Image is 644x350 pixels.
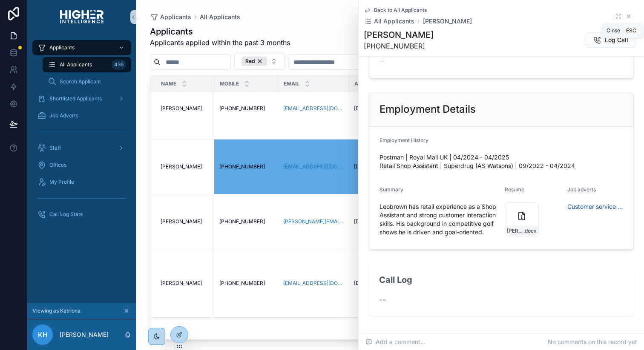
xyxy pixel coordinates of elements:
[49,44,75,51] span: Applicants
[379,186,403,193] span: Summary
[507,228,523,234] span: [PERSON_NAME]-Retail-Ad-2-Resume
[49,112,78,119] span: Job Adverts
[624,27,638,34] span: Esc
[354,163,408,170] a: [DATE] 14:10
[49,145,61,151] span: Staff
[49,162,66,168] span: Offices
[38,330,48,340] span: KH
[364,41,434,51] span: [PHONE_NUMBER]
[548,338,637,346] span: No comments on this record yet
[32,207,131,222] a: Call Log Stats
[354,163,384,170] span: [DATE] 14:10
[607,27,620,34] span: Close
[567,186,596,193] span: Job adverts
[379,137,428,143] span: Employment History
[364,29,434,41] h1: [PERSON_NAME]
[241,57,267,66] button: Unselect RED
[283,105,344,112] a: [EMAIL_ADDRESS][DOMAIN_NAME]
[219,163,265,170] span: [PHONE_NUMBER]
[161,280,202,287] span: [PERSON_NAME]
[220,80,239,87] span: Mobile
[379,294,386,306] span: --
[43,57,131,72] a: All Applicants436
[219,280,273,287] a: [PHONE_NUMBER]
[161,163,202,170] span: [PERSON_NAME]
[161,80,176,87] span: Name
[354,280,408,287] a: [DATE] 10:58
[161,105,209,112] a: [PERSON_NAME]
[32,140,131,156] a: Staff
[60,330,109,339] p: [PERSON_NAME]
[364,7,427,14] a: Back to All Applicants
[161,218,202,225] span: [PERSON_NAME]
[354,218,385,225] span: [DATE] 12:04
[284,80,299,87] span: Email
[505,186,524,193] span: Resume
[160,13,191,21] span: Applicants
[49,211,83,218] span: Call Log Stats
[112,60,126,70] div: 436
[523,228,537,234] span: .docx
[60,78,101,85] span: Search Applicant
[219,105,265,112] span: [PHONE_NUMBER]
[379,274,412,286] h2: Call Log
[60,10,103,24] img: App logo
[567,202,623,211] a: Customer service role | No experience needed | Immediate starts available --- Retail Ad 2 --- [GE...
[49,95,102,102] span: Shortlisted Applicants
[354,280,385,287] span: [DATE] 10:58
[605,36,628,44] span: Log Call
[379,57,385,65] span: --
[364,17,414,26] a: All Applicants
[586,32,635,48] button: Log Call
[49,179,74,185] span: My Profile
[234,53,285,70] button: Select Button
[283,218,344,225] a: [PERSON_NAME][EMAIL_ADDRESS][DOMAIN_NAME]
[32,157,131,173] a: Offices
[219,218,265,225] span: [PHONE_NUMBER]
[423,17,472,26] a: [PERSON_NAME]
[354,105,384,112] span: [DATE] 14:13
[27,34,136,303] div: scrollable content
[283,163,344,170] a: [EMAIL_ADDRESS][DOMAIN_NAME]
[161,280,209,287] a: [PERSON_NAME]
[219,280,265,287] span: [PHONE_NUMBER]
[219,105,273,112] a: [PHONE_NUMBER]
[354,105,408,112] a: [DATE] 14:13
[43,74,131,89] a: Search Applicant
[32,40,131,55] a: Applicants
[60,61,92,68] span: All Applicants
[32,307,80,314] span: Viewing as Katriona
[379,202,498,236] span: Leobrown has retail experience as a Shop Assistant and strong customer interaction skills. His ba...
[283,280,344,287] a: [EMAIL_ADDRESS][DOMAIN_NAME]
[150,37,290,48] span: Applicants applied within the past 3 months
[200,13,240,21] a: All Applicants
[161,163,209,170] a: [PERSON_NAME]
[32,108,131,123] a: Job Adverts
[365,338,425,346] span: Add a comment...
[241,57,267,66] div: Red
[161,105,202,112] span: [PERSON_NAME]
[219,163,273,170] a: [PHONE_NUMBER]
[161,218,209,225] a: [PERSON_NAME]
[32,91,131,106] a: Shortlisted Applicants
[150,26,290,37] h1: Applicants
[379,102,476,116] h2: Employment Details
[219,218,273,225] a: [PHONE_NUMBER]
[354,80,376,87] span: Applied
[379,153,623,170] span: Postman | Royal Mail UK | 04/2024 - 04/2025 Retail Shop Assistant | Superdrug (AS Watsons) | 09/2...
[374,17,414,26] span: All Applicants
[32,174,131,190] a: My Profile
[150,13,191,21] a: Applicants
[354,218,408,225] a: [DATE] 12:04
[374,7,427,14] span: Back to All Applicants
